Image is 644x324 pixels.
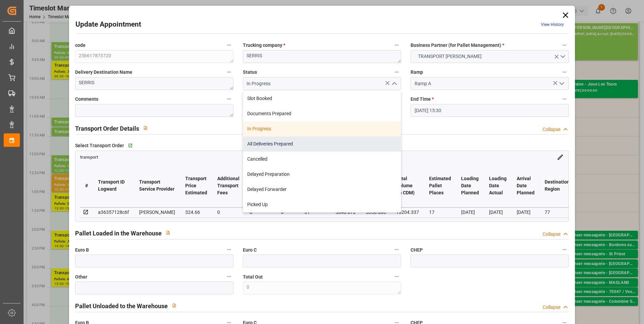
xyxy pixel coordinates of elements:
th: # [80,164,93,207]
div: [DATE] [517,208,535,216]
span: TRANSPORT [PERSON_NAME] [415,53,485,60]
span: Select Transport Order [75,142,124,149]
textarea: 0 [243,282,401,294]
span: CHEP [411,247,423,254]
div: Picked Up [243,197,401,212]
div: 324.66 [185,208,207,216]
th: Transport Price Estimated [180,164,212,207]
textarea: SERRIS [75,77,233,90]
div: 0 [217,208,239,216]
button: Ramp [560,68,569,76]
span: Euro B [75,247,89,254]
div: [DATE] [489,208,507,216]
th: Arrival Date Planned [512,164,540,207]
button: Euro B [225,245,233,254]
button: End Time * [560,95,569,103]
div: Collapse [543,231,560,238]
span: transport [80,155,98,160]
th: Loading Date Actual [484,164,512,207]
th: Loading Date Planned [456,164,484,207]
button: View description [162,226,174,239]
button: open menu [556,78,567,89]
div: All Deliveries Prepared [243,136,401,152]
button: code [225,41,233,50]
span: code [75,42,86,49]
div: Delayed Preparation [243,167,401,182]
textarea: 25b617873720 [75,50,233,63]
div: [PERSON_NAME] [139,208,175,216]
a: transport [80,154,98,159]
button: Euro C [392,245,401,254]
div: Collapse [543,304,560,311]
a: View History [541,22,564,27]
input: Type to search/select [243,77,401,90]
h2: Pallet Unloaded to the Warehouse [75,301,168,311]
div: 17 [429,208,451,216]
th: Transport ID Logward [93,164,134,207]
button: close menu [389,78,399,89]
div: Slot Booked [243,91,401,106]
h2: Update Appointment [75,19,141,30]
div: 77 [545,208,570,216]
th: Estimated Pallet Places [424,164,456,207]
span: Status [243,69,257,76]
button: Business Partner (for Pallet Management) * [560,41,569,50]
span: Delivery Destination Name [75,69,132,76]
span: Total Out [243,273,263,281]
button: View description [139,122,152,134]
input: Type to search/select [411,77,569,90]
span: Comments [75,96,98,103]
span: Business Partner (for Pallet Management) [411,42,504,49]
th: Total Volume (in CDM) [391,164,424,207]
button: Other [225,272,233,281]
button: Comments [225,95,233,103]
th: Additional Transport Fees [212,164,245,207]
h2: Pallet Loaded in the Warehouse [75,229,162,238]
span: Euro C [243,247,257,254]
div: Documents Prepared [243,106,401,121]
button: Total Out [392,272,401,281]
span: End Time [411,96,434,103]
span: Trucking company [243,42,285,49]
button: Trucking company * [392,41,401,50]
div: [DATE] [461,208,479,216]
div: Cancelled [243,152,401,167]
h2: Transport Order Details [75,124,139,133]
div: Collapse [543,126,560,133]
span: Other [75,273,87,281]
div: a36357128c6f [98,208,129,216]
input: DD-MM-YYYY HH:MM [411,104,569,117]
button: View description [168,299,181,312]
button: CHEP [560,245,569,254]
div: In Progress [243,121,401,136]
button: open menu [411,50,569,63]
button: Delivery Destination Name [225,68,233,76]
div: 16204.337 [396,208,419,216]
span: Ramp [411,69,423,76]
th: Transport Service Provider [134,164,180,207]
button: Status [392,68,401,76]
th: Destination Region [540,164,575,207]
div: Delayed Forwarder [243,182,401,197]
textarea: SERRIS [243,50,401,63]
